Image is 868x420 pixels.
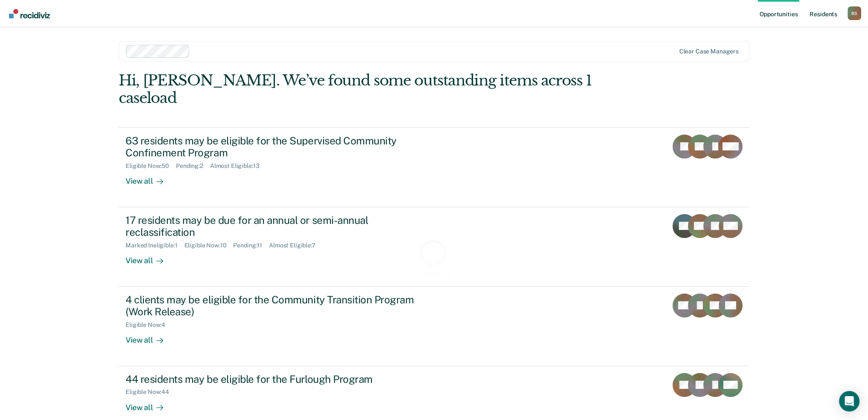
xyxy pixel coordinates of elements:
div: View all [126,170,173,186]
div: Clear case managers [679,48,739,55]
div: View all [126,396,173,412]
div: Marked Ineligible : 1 [126,242,184,249]
div: Eligible Now : 50 [126,162,176,170]
div: View all [126,329,173,345]
div: Open Intercom Messenger [839,391,859,411]
div: Eligible Now : 10 [184,242,234,249]
div: Eligible Now : 44 [126,388,176,396]
div: Pending : 2 [176,162,210,170]
div: Hi, [PERSON_NAME]. We’ve found some outstanding items across 1 caseload [119,72,623,107]
div: Almost Eligible : 13 [210,162,266,170]
a: 63 residents may be eligible for the Supervised Community Confinement ProgramEligible Now:50Pendi... [119,127,749,207]
div: Pending : 11 [233,242,269,249]
div: 63 residents may be eligible for the Supervised Community Confinement Program [126,135,425,159]
div: 44 residents may be eligible for the Furlough Program [126,373,425,385]
img: Recidiviz [9,9,50,18]
div: 4 clients may be eligible for the Community Transition Program (Work Release) [126,294,425,318]
button: Profile dropdown button [848,6,861,20]
div: 17 residents may be due for an annual or semi-annual reclassification [126,214,425,239]
a: 4 clients may be eligible for the Community Transition Program (Work Release)Eligible Now:4View all [119,287,749,366]
div: B S [848,6,861,20]
a: 17 residents may be due for an annual or semi-annual reclassificationMarked Ineligible:1Eligible ... [119,207,749,287]
div: View all [126,249,173,266]
div: Eligible Now : 4 [126,321,172,329]
div: Almost Eligible : 7 [269,242,322,249]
